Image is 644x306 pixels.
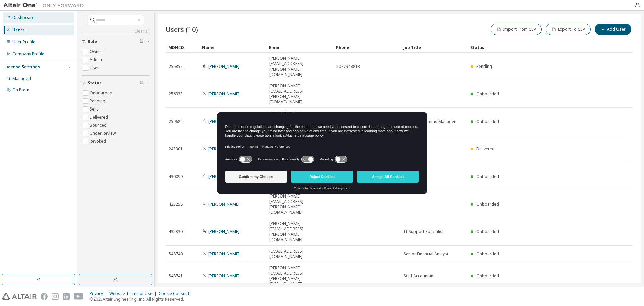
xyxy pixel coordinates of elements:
a: [PERSON_NAME] [208,201,239,207]
label: Owner [90,48,104,56]
span: Payment Systems Manager [404,119,456,124]
label: Pending [90,97,107,105]
a: [PERSON_NAME] [208,251,239,257]
a: [PERSON_NAME] [208,229,239,234]
span: Onboarded [476,119,499,124]
img: Altair One [3,2,87,9]
img: instagram.svg [52,293,59,300]
div: On Prem [12,87,29,93]
div: Job Title [403,42,465,53]
label: Bounced [90,121,108,129]
span: Role [88,39,97,44]
div: Dashboard [12,15,35,20]
span: [PERSON_NAME][EMAIL_ADDRESS][PERSON_NAME][DOMAIN_NAME] [269,265,330,287]
div: Managed [12,76,31,81]
span: [PERSON_NAME][EMAIL_ADDRESS][PERSON_NAME][DOMAIN_NAME] [269,111,330,132]
img: facebook.svg [41,293,48,300]
div: Users [12,27,25,33]
label: Sent [90,105,99,113]
div: Privacy [90,291,109,296]
div: Website Terms of Use [109,291,159,296]
span: Onboarded [476,201,499,207]
span: Onboarded [476,91,499,97]
span: 430090 [169,174,183,179]
span: 435330 [169,229,183,234]
button: Export To CSV [546,24,591,35]
div: Name [202,42,264,53]
span: Onboarded [476,273,499,279]
span: Clear filter [140,39,144,44]
button: Import From CSV [491,24,542,35]
span: [EMAIL_ADDRESS][DOMAIN_NAME] [269,249,330,259]
span: Onboarded [476,229,499,234]
span: 548740 [169,251,183,257]
a: [PERSON_NAME] [208,63,239,69]
p: © 2025 Altair Engineering, Inc. All Rights Reserved. [90,296,193,302]
span: 5077948813 [336,64,360,69]
img: altair_logo.svg [2,293,37,300]
span: Users (10) [166,25,198,34]
button: Role [82,34,150,49]
div: License Settings [4,64,40,70]
a: [PERSON_NAME] [208,174,239,179]
div: Status [470,42,598,53]
a: [PERSON_NAME] [208,91,239,97]
span: 259682 [169,119,183,124]
span: Pending [476,63,492,69]
span: 243301 [169,146,183,152]
a: [PERSON_NAME] [208,146,239,152]
span: Senior Financial Analyst [404,251,448,257]
span: IT Support Specialist [404,229,444,234]
span: Onboarded [476,251,499,257]
label: Under Review [90,129,117,137]
span: Staff Accountant [404,273,435,279]
span: Clear filter [140,80,144,86]
div: Cookie Consent [159,291,193,296]
div: Phone [336,42,398,53]
label: User [90,64,100,72]
button: Status [82,76,150,90]
span: [PERSON_NAME][EMAIL_ADDRESS][PERSON_NAME][DOMAIN_NAME] [269,83,330,105]
div: Company Profile [12,51,44,57]
span: 256852 [169,64,183,69]
a: [PERSON_NAME] [208,119,239,124]
span: 548741 [169,273,183,279]
span: [PERSON_NAME][EMAIL_ADDRESS][PERSON_NAME][DOMAIN_NAME] [269,193,330,215]
label: Delivered [90,113,109,121]
span: [PERSON_NAME][EMAIL_ADDRESS][PERSON_NAME][DOMAIN_NAME] [269,221,330,243]
a: Clear all [82,29,150,34]
span: 423258 [169,202,183,207]
span: Delivered [476,146,495,152]
img: youtube.svg [74,293,84,300]
div: Email [269,42,331,53]
div: MDH ID [168,42,197,53]
span: Onboarded [476,174,499,179]
span: 256333 [169,91,183,97]
label: Onboarded [90,89,114,97]
span: Status [88,80,102,86]
span: [PERSON_NAME][EMAIL_ADDRESS][PERSON_NAME][DOMAIN_NAME] [269,56,330,77]
label: Revoked [90,137,107,145]
label: Admin [90,56,103,64]
button: Add User [595,24,631,35]
div: User Profile [12,39,35,45]
img: linkedin.svg [63,293,70,300]
a: [PERSON_NAME] [208,273,239,279]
